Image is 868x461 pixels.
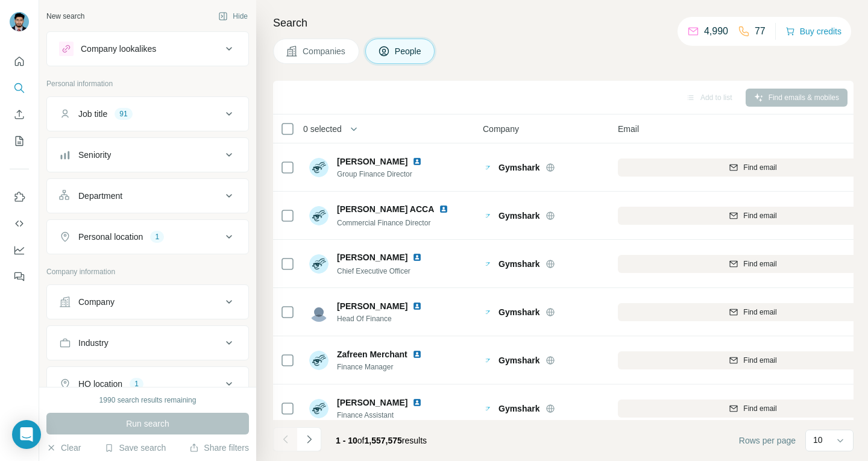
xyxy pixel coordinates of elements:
span: Find email [743,210,776,221]
span: of [357,436,365,445]
span: Gymshark [498,258,539,270]
div: 1 [130,378,143,389]
img: Avatar [309,303,329,322]
button: Quick start [10,51,29,72]
img: LinkedIn logo [412,398,422,407]
p: Personal information [46,78,249,89]
p: 77 [755,24,766,39]
button: Job title91 [47,99,248,128]
span: Commercial Finance Director [337,219,430,227]
img: Logo of Gymshark [483,211,492,221]
button: Feedback [10,266,29,287]
button: Use Surfe API [10,213,29,234]
span: Find email [743,307,776,318]
button: Clear [46,442,81,454]
div: 91 [115,108,132,119]
span: [PERSON_NAME] [337,397,407,409]
span: Gymshark [498,354,539,366]
div: 1 [150,231,164,242]
img: Avatar [10,12,29,31]
img: Logo of Gymshark [483,356,492,365]
button: Share filters [189,442,249,454]
span: [PERSON_NAME] [337,300,407,312]
div: Company lookalikes [81,43,156,55]
span: 1,557,575 [365,436,402,445]
span: Chief Executive Officer [337,267,410,275]
span: Companies [303,45,347,57]
div: Seniority [78,149,111,161]
span: 1 - 10 [336,436,357,445]
span: People [395,45,423,57]
button: Buy credits [785,23,841,40]
button: Enrich CSV [10,104,29,125]
span: Email [618,123,639,135]
button: Industry [47,328,248,357]
span: [PERSON_NAME] [337,251,407,263]
button: Search [10,77,29,99]
img: LinkedIn logo [439,204,448,214]
img: Avatar [309,254,329,274]
span: Company [483,123,519,135]
span: Finance Manager [337,362,436,372]
img: Logo of Gymshark [483,404,492,413]
img: Avatar [309,206,329,225]
button: Company lookalikes [47,34,248,63]
button: Seniority [47,140,248,169]
span: Gymshark [498,210,539,222]
h4: Search [273,14,854,31]
button: Personal location1 [47,222,248,251]
p: 4,990 [704,24,728,39]
img: Avatar [309,399,329,418]
div: Personal location [78,231,143,243]
span: Rows per page [739,434,796,447]
div: Company [78,296,115,308]
span: Find email [743,259,776,269]
button: Save search [104,442,166,454]
img: LinkedIn logo [412,252,422,262]
button: Use Surfe on LinkedIn [10,186,29,208]
img: LinkedIn logo [412,157,422,166]
span: Group Finance Director [337,169,436,180]
span: Find email [743,403,776,414]
button: Department [47,181,248,210]
div: New search [46,11,84,22]
span: [PERSON_NAME] ACCA [337,204,434,214]
div: Job title [78,108,107,120]
img: Avatar [309,158,329,177]
span: Zafreen Merchant [337,348,407,360]
img: Avatar [309,351,329,370]
div: 1990 search results remaining [99,395,197,406]
span: Finance Assistant [337,410,436,421]
span: Gymshark [498,306,539,318]
img: LinkedIn logo [412,350,422,359]
img: Logo of Gymshark [483,259,492,269]
span: Gymshark [498,162,539,174]
img: Logo of Gymshark [483,163,492,172]
button: Hide [210,7,256,25]
span: [PERSON_NAME] [337,155,407,168]
img: LinkedIn logo [412,301,422,311]
span: Head Of Finance [337,313,436,324]
span: results [336,436,427,445]
div: Department [78,190,122,202]
div: Industry [78,337,108,349]
span: Find email [743,162,776,173]
span: Find email [743,355,776,366]
div: Open Intercom Messenger [12,420,41,449]
p: Company information [46,266,249,277]
span: Gymshark [498,403,539,415]
button: My lists [10,130,29,152]
button: HQ location1 [47,369,248,398]
button: Dashboard [10,239,29,261]
button: Navigate to next page [297,427,321,451]
span: 0 selected [303,123,342,135]
img: Logo of Gymshark [483,307,492,317]
p: 10 [813,434,823,446]
div: HQ location [78,378,122,390]
button: Company [47,287,248,316]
